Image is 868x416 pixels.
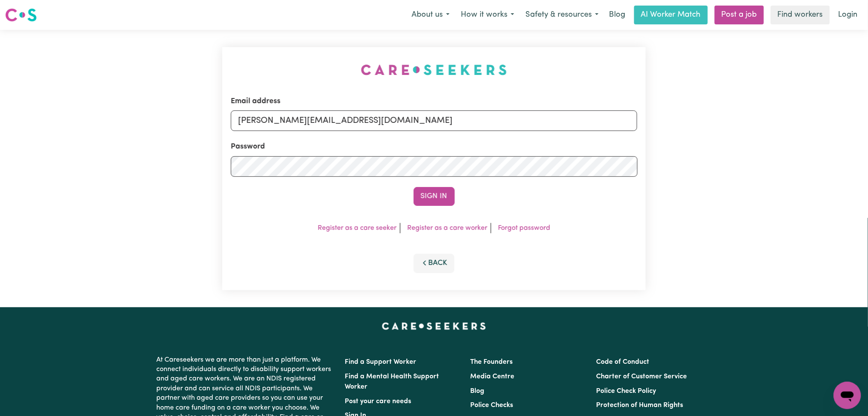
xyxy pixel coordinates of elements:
[471,373,515,380] a: Media Centre
[833,6,863,24] a: Login
[382,323,486,330] a: Careseekers home page
[604,6,631,24] a: Blog
[231,110,638,131] input: Email address
[414,187,455,206] button: Sign In
[634,6,708,24] a: AI Worker Match
[834,382,861,409] iframe: Button to launch messaging window
[596,359,649,365] a: Code of Conduct
[771,6,830,24] a: Find workers
[596,402,683,409] a: Protection of Human Rights
[715,6,764,24] a: Post a job
[406,6,455,24] button: About us
[471,359,513,365] a: The Founders
[471,402,513,409] a: Police Checks
[471,388,485,395] a: Blog
[414,254,455,273] button: Back
[596,373,687,380] a: Charter of Customer Service
[520,6,604,24] button: Safety & resources
[318,225,397,232] a: Register as a care seeker
[5,5,37,25] a: Careseekers logo
[345,373,439,390] a: Find a Mental Health Support Worker
[407,225,487,232] a: Register as a care worker
[231,141,265,152] label: Password
[345,398,412,405] a: Post your care needs
[596,388,656,395] a: Police Check Policy
[231,96,280,107] label: Email address
[345,359,417,365] a: Find a Support Worker
[5,7,37,23] img: Careseekers logo
[498,225,550,232] a: Forgot password
[455,6,520,24] button: How it works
